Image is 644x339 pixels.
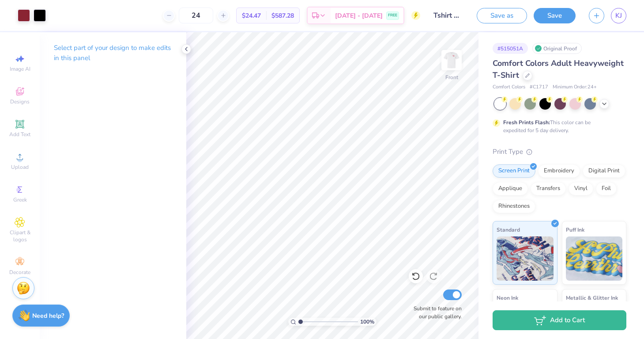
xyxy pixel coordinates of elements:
button: Save as [477,8,527,23]
div: Original Proof [532,43,582,54]
span: Comfort Colors [493,84,525,91]
strong: Fresh Prints Flash: [503,119,550,126]
div: Screen Print [493,164,535,178]
span: Standard [497,225,520,234]
span: 100 % [360,318,374,326]
span: FREE [388,12,397,19]
span: Comfort Colors Adult Heavyweight T-Shirt [493,58,624,80]
img: Standard [497,236,554,281]
button: Save [534,8,576,23]
span: # C1717 [530,84,548,91]
div: This color can be expedited for 5 day delivery. [503,118,612,134]
div: Front [445,73,458,81]
span: Metallic & Glitter Ink [566,293,618,302]
span: Puff Ink [566,225,584,234]
span: Designs [10,98,30,105]
p: Select part of your design to make edits in this panel [54,43,172,63]
span: Neon Ink [497,293,518,302]
strong: Need help? [32,312,64,320]
div: Rhinestones [493,200,535,213]
span: $587.28 [271,11,294,20]
div: Digital Print [583,164,625,178]
div: Vinyl [569,182,593,195]
a: KJ [611,8,626,23]
span: Decorate [9,269,30,276]
div: Transfers [531,182,566,195]
span: Clipart & logos [4,229,35,243]
label: Submit to feature on our public gallery. [409,305,462,320]
input: Untitled Design [427,7,470,24]
span: Greek [13,196,27,203]
div: Foil [596,182,617,195]
input: – – [179,8,213,23]
img: Front [443,51,460,69]
span: Minimum Order: 24 + [553,84,597,91]
img: Puff Ink [566,236,623,281]
span: [DATE] - [DATE] [335,11,383,20]
button: Add to Cart [493,310,626,330]
div: # 515051A [493,43,528,54]
div: Print Type [493,147,626,157]
span: $24.47 [242,11,261,20]
div: Embroidery [538,164,580,178]
span: Image AI [10,65,30,72]
span: KJ [615,11,622,21]
div: Applique [493,182,528,195]
span: Upload [11,164,29,171]
span: Add Text [9,131,30,138]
